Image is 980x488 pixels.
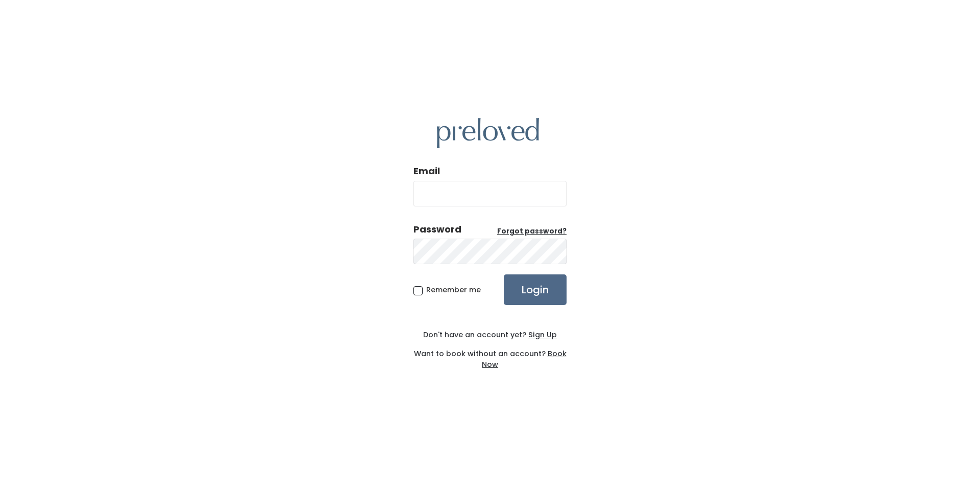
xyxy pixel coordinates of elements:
a: Forgot password? [497,226,567,237]
div: Password [413,223,461,236]
input: Login [504,274,567,305]
div: Want to book without an account? [413,340,567,370]
u: Sign Up [528,330,557,340]
div: Don't have an account yet? [413,330,567,340]
label: Email [413,165,440,178]
a: Book Now [482,348,567,369]
span: Remember me [426,285,481,295]
a: Sign Up [526,330,557,340]
img: preloved logo [437,118,539,148]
